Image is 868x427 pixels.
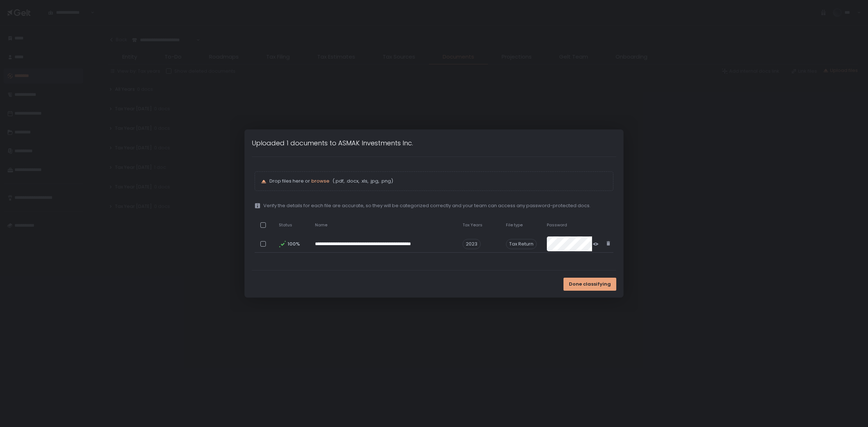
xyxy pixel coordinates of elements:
p: Drop files here or [269,178,607,184]
button: browse [311,178,329,184]
span: Password [547,222,567,228]
span: Name [315,222,327,228]
span: Verify the details for each file are accurate, so they will be categorized correctly and your tea... [263,202,591,209]
span: 2023 [463,239,481,249]
span: 100% [288,241,299,247]
button: Done classifying [563,278,616,291]
span: (.pdf, .docx, .xls, .jpg, .png) [331,178,393,184]
div: Tax Return [506,239,537,249]
span: File type [506,222,523,228]
span: Tax Years [463,222,482,228]
h1: Uploaded 1 documents to ASMAK Investments Inc. [252,138,413,148]
span: Done classifying [569,281,611,287]
span: Status [279,222,292,228]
